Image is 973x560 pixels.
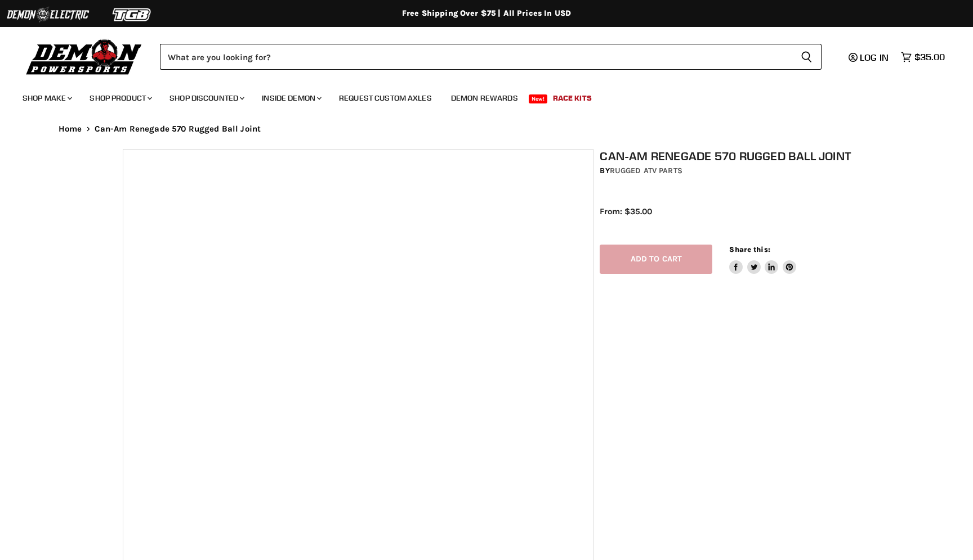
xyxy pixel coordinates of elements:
div: Free Shipping Over $75 | All Prices In USD [36,8,937,19]
div: by [600,165,856,177]
button: Search [792,44,822,70]
a: Demon Rewards [443,87,526,110]
a: Inside Demon [253,87,328,110]
nav: Breadcrumbs [36,124,937,134]
a: $35.00 [895,49,950,65]
span: From: $35.00 [600,206,652,216]
a: Log in [843,52,895,62]
a: Shop Product [81,87,159,110]
a: Shop Discounted [161,87,251,110]
span: New! [529,94,548,103]
h1: Can-Am Renegade 570 Rugged Ball Joint [600,149,856,163]
img: TGB Logo 2 [90,4,175,25]
aside: Share this: [729,245,796,274]
span: Can-Am Renegade 570 Rugged Ball Joint [95,124,261,134]
a: Shop Make [14,87,79,110]
a: Home [59,124,82,134]
form: Product [160,44,822,70]
span: Log in [860,52,889,63]
span: $35.00 [914,52,945,62]
a: Race Kits [544,87,600,110]
input: Search [160,44,792,70]
ul: Main menu [14,82,942,110]
img: Demon Electric Logo 2 [6,4,90,25]
img: Demon Powersports [23,37,146,76]
span: Share this: [729,245,770,254]
a: Request Custom Axles [331,87,440,110]
a: Rugged ATV Parts [610,166,682,175]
